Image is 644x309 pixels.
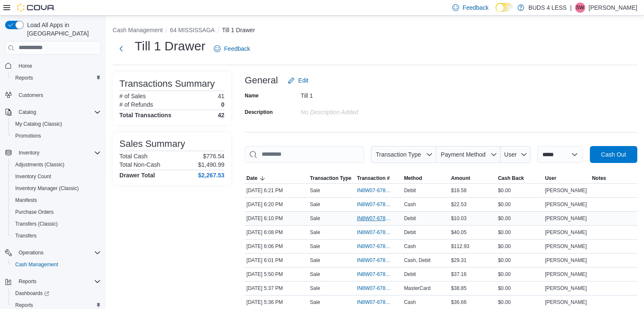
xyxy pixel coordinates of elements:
[15,185,79,192] span: Inventory Manager (Classic)
[451,187,467,194] span: $18.58
[245,213,308,223] div: [DATE] 6:10 PM
[19,109,36,116] span: Catalog
[404,229,416,236] span: Debit
[245,283,308,293] div: [DATE] 5:37 PM
[8,72,104,84] button: Reports
[15,276,101,287] span: Reports
[451,285,467,292] span: $38.85
[590,173,637,183] button: Notes
[441,151,486,158] span: Payment Method
[113,26,637,36] nav: An example of EuiBreadcrumbs
[404,175,422,182] span: Method
[310,229,320,236] p: Sale
[15,276,40,287] button: Reports
[8,182,104,194] button: Inventory Manager (Classic)
[545,271,587,278] span: [PERSON_NAME]
[12,207,101,217] span: Purchase Orders
[357,213,401,223] button: IN8W07-678168
[545,201,587,208] span: [PERSON_NAME]
[19,92,43,99] span: Customers
[451,229,467,236] span: $40.05
[15,161,64,168] span: Adjustments (Classic)
[119,172,155,179] h4: Drawer Total
[221,101,224,108] p: 0
[15,290,49,297] span: Dashboards
[496,255,543,265] div: $0.00
[12,131,44,141] a: Promotions
[592,175,606,182] span: Notes
[12,160,101,170] span: Adjustments (Classic)
[449,173,496,183] button: Amount
[310,175,351,182] span: Transaction Type
[15,61,36,71] a: Home
[19,249,44,256] span: Operations
[15,90,101,100] span: Customers
[198,172,224,179] h4: $2,267.53
[15,197,37,204] span: Manifests
[12,195,101,205] span: Manifests
[12,219,61,229] a: Transfers (Classic)
[357,283,401,293] button: IN8W07-678123
[15,232,36,239] span: Transfers
[245,185,308,196] div: [DATE] 6:21 PM
[404,299,416,306] span: Cash
[357,185,401,196] button: IN8W07-678176
[310,215,320,222] p: Sale
[404,187,416,194] span: Debit
[310,257,320,264] p: Sale
[357,255,401,265] button: IN8W07-678155
[500,146,531,163] button: User
[15,302,33,309] span: Reports
[357,269,401,279] button: IN8W07-678138
[15,209,54,215] span: Purchase Orders
[590,146,637,163] button: Cash Out
[355,173,402,183] button: Transaction #
[12,207,57,217] a: Purchase Orders
[245,297,308,307] div: [DATE] 5:36 PM
[15,132,41,139] span: Promotions
[308,173,355,183] button: Transaction Type
[245,109,273,116] label: Description
[19,149,39,156] span: Inventory
[404,201,416,208] span: Cash
[496,241,543,251] div: $0.00
[15,107,39,117] button: Catalog
[451,271,467,278] span: $37.16
[451,175,470,182] span: Amount
[496,185,543,196] div: $0.00
[2,89,104,101] button: Customers
[498,175,524,182] span: Cash Back
[357,271,392,278] span: IN8W07-678138
[15,90,47,100] a: Customers
[12,288,101,298] span: Dashboards
[15,248,101,258] span: Operations
[310,271,320,278] p: Sale
[245,269,308,279] div: [DATE] 5:50 PM
[357,227,401,237] button: IN8W07-678167
[119,79,215,89] h3: Transactions Summary
[15,173,51,180] span: Inventory Count
[12,73,36,83] a: Reports
[357,299,392,306] span: IN8W07-678119
[357,241,401,251] button: IN8W07-678160
[496,227,543,237] div: $0.00
[12,195,40,205] a: Manifests
[504,151,517,158] span: User
[545,257,587,264] span: [PERSON_NAME]
[246,175,257,182] span: Date
[357,229,392,236] span: IN8W07-678167
[245,92,259,99] label: Name
[8,130,104,142] button: Promotions
[496,213,543,223] div: $0.00
[218,112,224,119] h4: 42
[495,3,513,12] input: Dark Mode
[170,27,215,33] button: 64 MISSISSAGA
[404,271,416,278] span: Debit
[451,257,467,264] span: $29.31
[285,72,312,89] button: Edit
[8,159,104,171] button: Adjustments (Classic)
[8,259,104,270] button: Cash Management
[496,297,543,307] div: $0.00
[15,148,43,158] button: Inventory
[357,257,392,264] span: IN8W07-678155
